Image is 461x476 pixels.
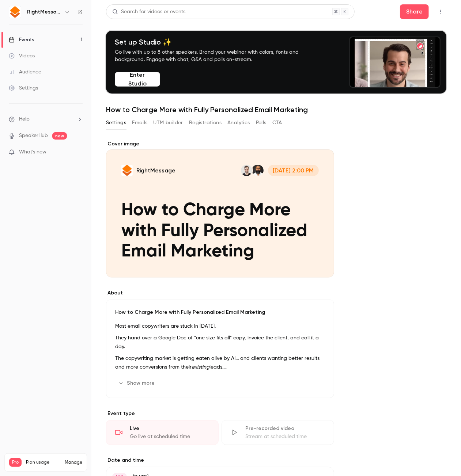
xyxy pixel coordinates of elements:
[9,84,38,92] div: Settings
[74,149,83,156] iframe: Noticeable Trigger
[9,68,41,76] div: Audience
[115,49,316,63] p: Go live with up to 8 other speakers. Brand your webinar with colors, fonts and background. Engage...
[52,132,67,140] span: new
[106,105,446,114] h1: How to Charge More with Fully Personalized Email Marketing
[192,365,209,370] em: existing
[106,289,334,297] label: About
[115,309,325,316] p: How to Charge More with Fully Personalized Email Marketing
[19,132,48,140] a: SpeakerHub
[222,420,334,445] div: Pre-recorded videoStream at scheduled time
[115,334,325,351] p: They hand over a Google Doc of "one size fits all" copy, invoice the client, and call it a day.
[9,115,83,123] li: help-dropdown-opener
[9,458,22,467] span: Pro
[115,322,325,331] p: Most email copywriters are stuck in [DATE].
[272,117,282,129] button: CTA
[106,410,334,417] p: Event type
[154,117,183,129] button: UTM builder
[227,117,250,129] button: Analytics
[132,117,147,129] button: Emails
[106,420,219,445] div: LiveGo live at scheduled time
[115,72,160,87] button: Enter Studio
[26,460,60,465] span: Plan usage
[115,377,159,389] button: Show more
[65,460,82,465] a: Manage
[400,4,429,19] button: Share
[115,354,325,372] p: The copywriting market is getting eaten alive by AI... and clients wanting better results and mor...
[19,148,46,156] span: What's new
[9,36,34,43] div: Events
[19,115,30,123] span: Help
[9,6,21,18] img: RightMessage
[245,433,325,440] div: Stream at scheduled time
[130,433,209,440] div: Go live at scheduled time
[106,117,126,129] button: Settings
[106,140,334,148] label: Cover image
[106,457,334,464] label: Date and time
[106,140,334,278] section: Cover image
[115,38,316,46] h4: Set up Studio ✨
[9,52,35,60] div: Videos
[245,425,325,432] div: Pre-recorded video
[27,8,61,16] h6: RightMessage
[256,117,267,129] button: Polls
[112,8,185,16] div: Search for videos or events
[130,425,209,432] div: Live
[189,117,222,129] button: Registrations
